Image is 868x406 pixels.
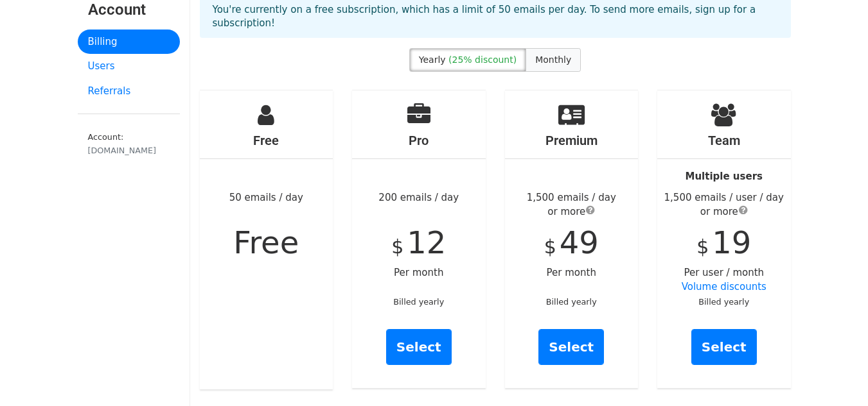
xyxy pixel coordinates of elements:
[691,329,757,365] a: Select
[505,190,639,219] div: 1,500 emails / day or more
[391,235,403,258] span: $
[686,171,763,182] strong: Multiple users
[88,132,170,156] small: Account:
[535,55,571,65] span: Monthly
[88,144,170,156] div: [DOMAIN_NAME]
[78,54,180,79] a: Users
[505,133,639,148] h4: Premium
[88,1,170,19] h3: Account
[560,224,599,260] span: 49
[448,55,517,65] span: (25% discount)
[233,224,299,260] span: Free
[505,90,639,388] div: Per month
[657,133,791,148] h4: Team
[657,90,791,388] div: Per user / month
[657,190,791,219] div: 1,500 emails / user / day or more
[352,133,486,148] h4: Pro
[200,133,333,148] h4: Free
[696,235,709,258] span: $
[393,297,444,307] small: Billed yearly
[78,30,180,55] a: Billing
[698,297,749,307] small: Billed yearly
[538,329,604,365] a: Select
[407,224,446,260] span: 12
[352,90,486,388] div: 200 emails / day Per month
[544,235,556,258] span: $
[386,329,452,365] a: Select
[419,55,446,65] span: Yearly
[546,297,597,307] small: Billed yearly
[712,224,751,260] span: 19
[78,79,180,104] a: Referrals
[804,344,868,406] iframe: Chat Widget
[200,90,333,389] div: 50 emails / day
[682,281,766,292] a: Volume discounts
[213,3,778,30] p: You're currently on a free subscription, which has a limit of 50 emails per day. To send more ema...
